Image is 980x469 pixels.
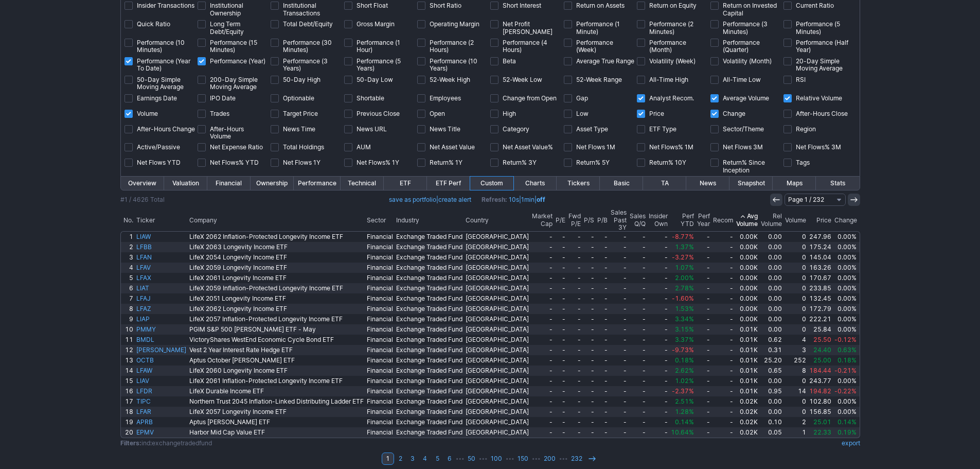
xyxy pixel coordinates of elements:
a: -8.77% [669,232,696,242]
a: LFAN [135,252,188,263]
input: Performance (1 Minute) [564,20,572,28]
a: - [554,293,567,304]
a: - [596,273,609,283]
input: Quick Ratio [124,20,133,28]
input: Short Ratio [417,2,425,10]
input: Average True Range [564,57,572,65]
input: 50-Day Simple Moving Average [124,76,133,84]
a: - [567,242,582,252]
input: Optionable [271,94,279,102]
a: - [582,242,596,252]
a: - [628,232,647,242]
input: Open [417,110,425,118]
input: Performance (Quarter) [710,39,719,47]
a: Financial [365,263,395,273]
a: 233.85 [808,283,833,293]
a: - [596,232,609,242]
a: LifeX 2062 Inflation-Protected Longevity Income ETF [188,232,365,242]
input: Institutional Ownership [198,2,206,10]
input: 50-Day Low [344,76,352,84]
a: - [567,263,582,273]
a: 0 [783,252,808,263]
a: - [696,283,711,293]
input: Performance (3 Years) [271,57,279,65]
a: - [596,242,609,252]
input: Shortable [344,94,352,102]
a: - [567,293,582,304]
a: - [647,273,669,283]
input: Change from Open [490,94,498,102]
a: - [530,252,554,263]
a: 0 [783,263,808,273]
a: - [609,263,628,273]
a: - [628,273,647,283]
input: Volume [124,110,133,118]
input: Net Flows% 1Y [344,159,352,167]
a: LIAW [135,232,188,242]
input: Sector/Theme [710,125,719,133]
a: Financial [365,293,395,304]
a: - [554,252,567,263]
a: Exchange Traded Fund [395,283,464,293]
a: - [554,232,567,242]
a: 132.45 [808,293,833,304]
input: Gross Margin [344,20,352,28]
a: - [647,242,669,252]
a: off [537,196,545,203]
input: 50-Day High [271,76,279,84]
a: - [596,293,609,304]
input: Return% Since Inception [710,159,719,167]
a: 0.00K [735,252,759,263]
a: Snapshot [729,177,773,190]
input: 52-Week High [417,76,425,84]
input: Performance (Half Year) [783,39,792,47]
a: - [530,273,554,283]
a: 1 [121,232,135,242]
input: Total Holdings [271,143,279,151]
input: Net Asset Value [417,143,425,151]
a: - [530,304,554,314]
input: Performance (3 Minutes) [710,20,719,28]
input: Trades [198,110,206,118]
a: 0.00 [759,283,783,293]
a: LifeX 2063 Longevity Income ETF [188,242,365,252]
a: - [596,252,609,263]
a: 163.26 [808,263,833,273]
input: Net Flows YTD [124,159,133,167]
input: After-Hours Volume [198,125,206,133]
a: 0 [783,273,808,283]
a: - [582,232,596,242]
a: 6 [121,283,135,293]
a: - [711,283,735,293]
a: Exchange Traded Fund [395,242,464,252]
input: Previous Close [344,110,352,118]
a: Performance [294,177,341,190]
input: 20-Day Simple Moving Average [783,57,792,65]
input: All-Time High [637,76,645,84]
a: - [530,293,554,304]
a: Basic [600,177,643,190]
a: Financial [365,242,395,252]
a: - [628,242,647,252]
input: Price [637,110,645,118]
a: 0.00% [833,232,860,242]
a: - [647,293,669,304]
a: TA [643,177,686,190]
a: 0.00% [833,252,860,263]
a: - [696,263,711,273]
input: Relative Volume [783,94,792,102]
a: 0.00K [735,263,759,273]
input: Average Volume [710,94,719,102]
a: Exchange Traded Fund [395,273,464,283]
a: - [647,283,669,293]
a: - [628,263,647,273]
input: Operating Margin [417,20,425,28]
input: Net Flows 3M [710,143,719,151]
input: ETF Type [637,125,645,133]
a: - [567,273,582,283]
a: Financial [207,177,251,190]
a: 0.00K [735,242,759,252]
input: High [490,110,498,118]
a: Financial [365,273,395,283]
a: 0 [783,242,808,252]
